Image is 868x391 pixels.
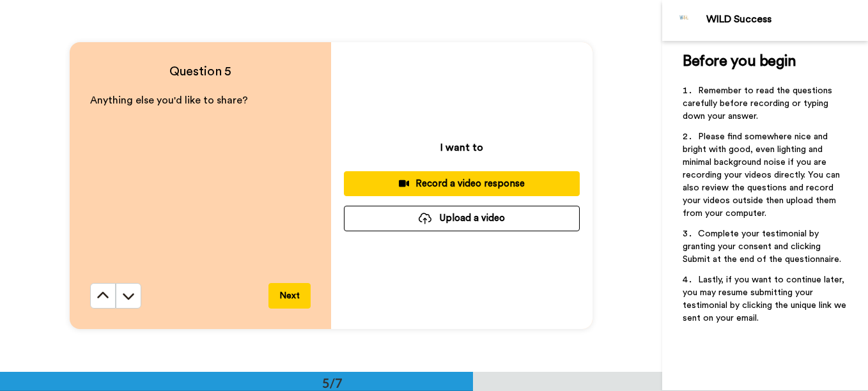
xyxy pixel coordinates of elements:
[90,63,311,80] h4: Question 5
[440,140,483,155] p: I want to
[354,177,570,190] div: Record a video response
[90,95,248,105] span: Anything else you'd like to share?
[706,13,867,26] div: WILD Success
[344,171,580,196] button: Record a video response
[683,275,849,323] span: Lastly, if you want to continue later, you may resume submitting your testimonial by clicking the...
[268,283,311,309] button: Next
[683,229,841,264] span: Complete your testimonial by granting your consent and clicking Submit at the end of the question...
[683,54,796,69] span: Before you begin
[669,5,700,36] img: Profile Image
[344,206,580,231] button: Upload a video
[683,132,842,218] span: Please find somewhere nice and bright with good, even lighting and minimal background noise if yo...
[683,86,835,121] span: Remember to read the questions carefully before recording or typing down your answer.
